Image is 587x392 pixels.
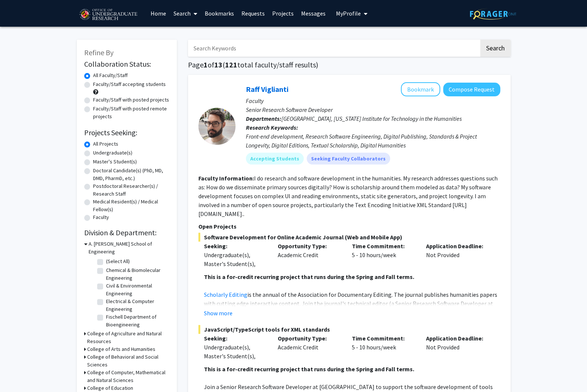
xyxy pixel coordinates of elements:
[93,140,118,148] label: All Projects
[336,10,361,17] span: My Profile
[204,273,414,280] strong: This is a for-credit recurring project that runs during the Spring and Fall terms.
[281,115,462,122] span: [GEOGRAPHIC_DATA], [US_STATE] Institute for Technology in the Humanities
[297,0,329,26] a: Messages
[147,0,170,26] a: Home
[204,334,267,343] p: Seeking:
[246,132,500,150] div: Front-end development, Research Software Engineering, Digital Publishing, Standards & Project Lon...
[480,40,511,57] button: Search
[93,80,166,88] label: Faculty/Staff accepting students
[214,60,222,69] span: 13
[198,222,500,231] p: Open Projects
[268,0,297,26] a: Projects
[204,250,267,295] div: Undergraduate(s), Master's Student(s), Doctoral Candidate(s) (PhD, MD, DMD, PharmD, etc.)
[93,198,169,213] label: Medical Resident(s) / Medical Fellow(s)
[84,48,113,57] span: Refine By
[84,128,169,137] h2: Projects Seeking:
[272,242,346,270] div: Academic Credit
[87,384,133,392] h3: College of Education
[198,175,498,217] fg-read-more: I do research and software development in the humanities. My research addresses questions such as...
[106,313,168,329] label: Fischell Department of Bioengineering
[198,175,254,182] b: Faculty Information:
[272,334,346,363] div: Academic Credit
[93,72,128,79] label: All Faculty/Staff
[87,330,169,345] h3: College of Agriculture and Natural Resources
[204,365,414,373] strong: This is a for-credit recurring project that runs during the Spring and Fall terms.
[352,334,415,343] p: Time Commitment:
[278,334,341,343] p: Opportunity Type:
[238,0,268,26] a: Requests
[246,115,281,122] b: Departments:
[87,353,169,369] h3: College of Behavioral and Social Sciences
[307,153,390,165] mat-chip: Seeking Faculty Collaborators
[346,334,421,363] div: 5 - 10 hours/week
[87,345,155,353] h3: College of Arts and Humanities
[246,84,288,94] a: Raff Viglianti
[201,0,238,26] a: Bookmarks
[106,258,130,265] label: (Select All)
[93,96,169,104] label: Faculty/Staff with posted projects
[170,0,201,26] a: Search
[246,153,304,165] mat-chip: Accepting Students
[93,105,169,120] label: Faculty/Staff with posted remote projects
[278,242,341,250] p: Opportunity Type:
[106,298,168,313] label: Electrical & Computer Engineering
[106,282,168,298] label: Civil & Environmental Engineering
[246,96,500,105] p: Faculty
[204,309,233,318] button: Show more
[106,266,168,282] label: Chemical & Biomolecular Engineering
[87,369,169,384] h3: College of Computer, Mathematical and Natural Sciences
[401,82,440,96] button: Add Raff Viglianti to Bookmarks
[77,6,139,24] img: University of Maryland Logo
[246,124,298,131] b: Research Keywords:
[204,60,208,69] span: 1
[204,291,247,298] a: Scholarly Editing
[188,60,511,69] h1: Page of ( total faculty/staff results)
[426,334,489,343] p: Application Deadline:
[346,242,421,270] div: 5 - 10 hours/week
[246,105,500,114] p: Senior Research Software Developer
[93,213,109,221] label: Faculty
[188,40,479,57] input: Search Keywords
[198,233,500,242] span: Software Development for Online Academic Journal (Web and Mobile App)
[93,149,132,157] label: Undergraduate(s)
[84,60,169,69] h2: Collaboration Status:
[6,359,32,386] iframe: Chat
[421,334,495,363] div: Not Provided
[198,325,500,334] span: JavaScript/TypeScript tools for XML standards
[225,60,237,69] span: 121
[89,240,169,256] h3: A. [PERSON_NAME] School of Engineering
[93,182,169,198] label: Postdoctoral Researcher(s) / Research Staff
[426,242,489,250] p: Application Deadline:
[84,228,169,237] h2: Division & Department:
[470,8,516,20] img: ForagerOne Logo
[204,242,267,250] p: Seeking:
[93,158,137,166] label: Master's Student(s)
[352,242,415,250] p: Time Commitment:
[93,167,169,182] label: Doctoral Candidate(s) (PhD, MD, DMD, PharmD, etc.)
[421,242,495,270] div: Not Provided
[204,343,267,387] div: Undergraduate(s), Master's Student(s), Doctoral Candidate(s) (PhD, MD, DMD, PharmD, etc.)
[106,329,168,344] label: Materials Science & Engineering
[204,290,500,343] p: is the annual of the Association for Documentary Editing. The journal publishes humanities papers...
[443,83,500,96] button: Compose Request to Raff Viglianti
